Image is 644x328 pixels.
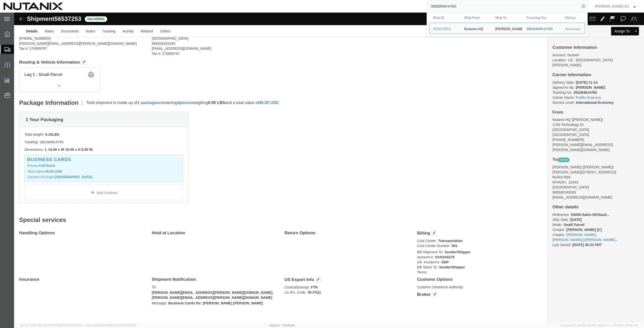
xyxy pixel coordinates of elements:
img: logo [4,3,63,10]
a: Feedback [282,324,295,327]
span: 392284614765 [526,27,552,31]
div: Delivered [565,26,581,32]
a: Support [269,324,282,327]
button: [PERSON_NAME] [C] [595,3,637,9]
th: Status [561,13,585,23]
div: Sakhr Alsulami [495,23,519,34]
div: 392284614765 [526,26,558,32]
th: Ship From [460,13,492,23]
input: Search for shipment number, reference number [427,0,580,12]
th: Ship To [492,13,523,23]
iframe: FS Legacy Container [14,13,644,323]
div: 56537253 [433,26,457,32]
span: Server: 2025.19.0-91c74307f99 [20,324,82,327]
span: Copyright © [DATE]-[DATE] Agistix Inc., All Rights Reserved [560,323,638,327]
div: Nutanix HQ [464,23,483,34]
span: Arthur Campos [C] [595,4,629,9]
th: Ship ID [429,13,461,23]
span: [DATE] 09:39:01 [116,324,137,327]
th: Tracking Nu. [522,13,561,23]
span: Client: 2025.19.0-129fbcf [84,324,137,327]
span: [DATE] 09:50:40 [61,324,82,327]
table: Search Results [429,13,587,36]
